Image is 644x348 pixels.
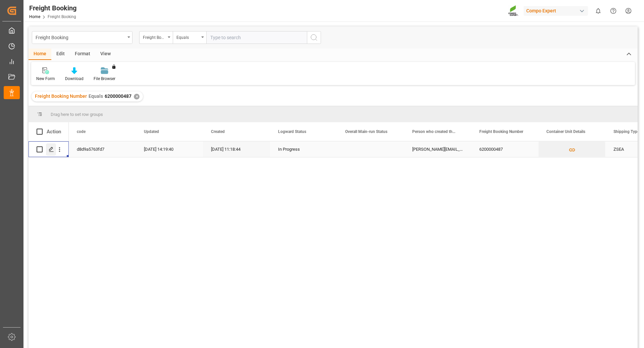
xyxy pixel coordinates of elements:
[471,141,538,157] div: 6200000487
[29,141,69,157] div: Press SPACE to select this row.
[345,129,387,134] span: Overall Main-run Status
[36,33,125,41] div: Freight Booking
[105,93,131,99] span: 6200000487
[307,31,321,44] button: search button
[35,93,87,99] span: Freight Booking Number
[77,129,86,134] span: code
[606,3,621,18] button: Help Center
[591,3,606,18] button: show 0 new notifications
[134,94,140,99] div: ✕
[479,129,523,134] span: Freight Booking Number
[51,112,103,117] span: Drag here to set row groups
[613,129,639,134] span: Shipping Type
[524,6,588,16] div: Compo Expert
[32,31,132,44] button: open menu
[29,49,51,60] div: Home
[89,93,103,99] span: Equals
[211,129,225,134] span: Created
[29,14,40,19] a: Home
[206,31,307,44] input: Type to search
[95,49,116,60] div: View
[412,129,457,134] span: Person who created the Object Mail Address
[69,141,136,157] div: d8d9a5763fd7
[29,3,76,13] div: Freight Booking
[508,5,519,17] img: Screenshot%202023-09-29%20at%2010.02.21.png_1712312052.png
[143,33,166,41] div: Freight Booking Number
[203,141,270,157] div: [DATE] 11:18:44
[139,31,173,44] button: open menu
[524,4,591,17] button: Compo Expert
[404,141,471,157] div: [PERSON_NAME][EMAIL_ADDRESS][PERSON_NAME][DOMAIN_NAME]
[176,33,199,41] div: Equals
[70,49,95,60] div: Format
[36,76,55,82] div: New Form
[65,76,84,82] div: Download
[144,129,159,134] span: Updated
[136,141,203,157] div: [DATE] 14:19:40
[278,142,329,157] div: In Progress
[51,49,70,60] div: Edit
[47,129,61,135] div: Action
[278,129,306,134] span: Logward Status
[173,31,206,44] button: open menu
[546,129,585,134] span: Container Unit Details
